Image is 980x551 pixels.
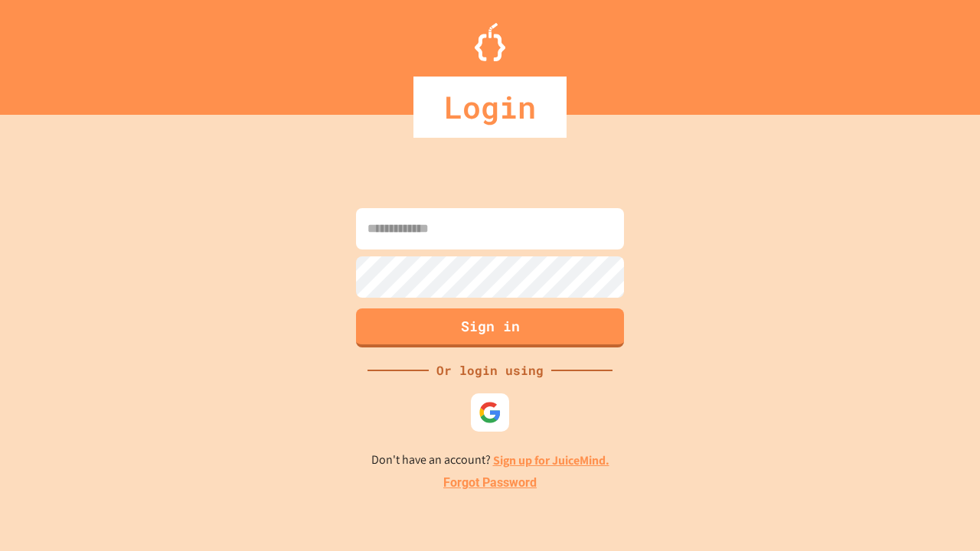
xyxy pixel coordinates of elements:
[443,474,537,492] a: Forgot Password
[429,361,551,380] div: Or login using
[413,77,567,138] div: Login
[356,308,624,347] button: Sign in
[916,490,965,536] iframe: chat widget
[371,451,609,470] p: Don't have an account?
[475,23,505,61] img: Logo.svg
[493,452,609,468] a: Sign up for JuiceMind.
[853,423,965,488] iframe: chat widget
[479,401,501,424] img: google-icon.svg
